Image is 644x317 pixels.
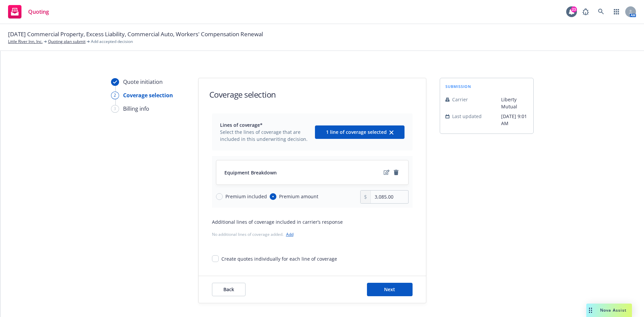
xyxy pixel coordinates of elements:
[212,283,246,296] button: Back
[452,113,482,120] span: Last updated
[209,89,276,100] h1: Coverage selection
[123,105,149,113] div: Billing info
[326,129,387,135] span: 1 line of coverage selected
[445,84,471,89] span: submission
[224,169,277,176] span: Equipment Breakdown
[212,231,413,238] div: No additional lines of coverage added.
[223,286,234,293] span: Back
[48,39,86,45] a: Quoting plan submit
[221,255,337,262] div: Create quotes individually for each line of coverage
[586,304,632,317] button: Nova Assist
[392,168,400,176] a: remove
[384,286,395,293] span: Next
[279,193,318,200] span: Premium amount
[594,5,608,18] a: Search
[111,105,119,113] div: 3
[5,2,52,21] a: Quoting
[452,96,468,103] span: Carrier
[212,218,413,225] div: Additional lines of coverage included in carrier’s response
[123,78,163,86] div: Quote initiation
[286,231,293,237] a: Add
[383,168,391,176] a: edit
[586,304,595,317] div: Drag to move
[389,130,393,135] svg: clear selection
[216,193,223,200] input: Premium included
[8,39,43,45] a: Little River Inn, Inc.
[91,39,133,45] span: Add accepted decision
[8,30,263,39] span: [DATE] Commercial Property, Excess Liability, Commercial Auto, Workers' Compensation Renewal
[123,91,173,99] div: Coverage selection
[220,121,311,128] span: Lines of coverage*
[610,5,623,18] a: Switch app
[220,128,311,143] span: Select the lines of coverage that are included in this underwriting decision.
[579,5,592,18] a: Report a Bug
[270,193,276,200] input: Premium amount
[315,125,405,139] button: 1 line of coverage selectedclear selection
[28,9,49,14] span: Quoting
[371,191,408,203] input: 0.00
[571,6,577,12] div: 23
[111,92,119,99] div: 2
[367,283,413,296] button: Next
[501,113,528,127] span: [DATE] 9:01 AM
[225,193,267,200] span: Premium included
[600,307,627,313] span: Nova Assist
[501,96,528,110] span: Liberty Mutual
